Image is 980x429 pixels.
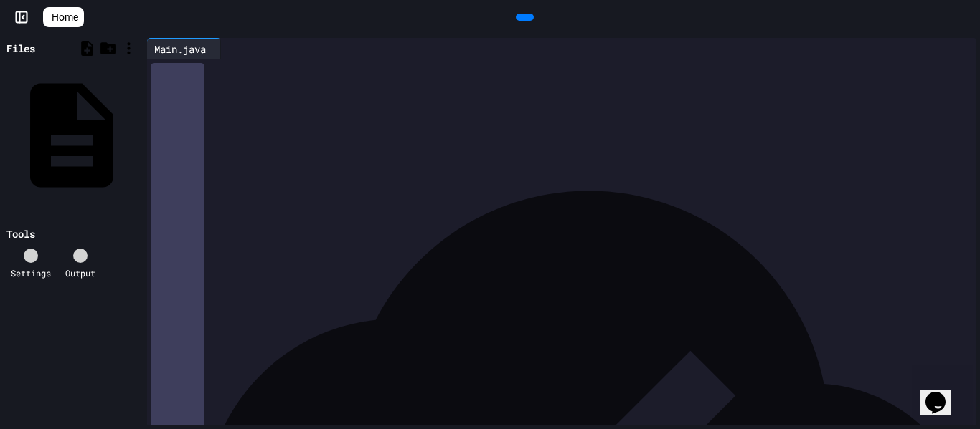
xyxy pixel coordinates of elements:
span: Home [52,10,78,24]
div: Main.java [147,42,213,57]
div: Tools [6,226,35,241]
div: Files [6,41,35,56]
div: Main.java [147,38,221,59]
div: Output [65,266,95,279]
a: Home [43,7,84,27]
iframe: chat widget [920,372,966,415]
div: Settings [11,266,51,279]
